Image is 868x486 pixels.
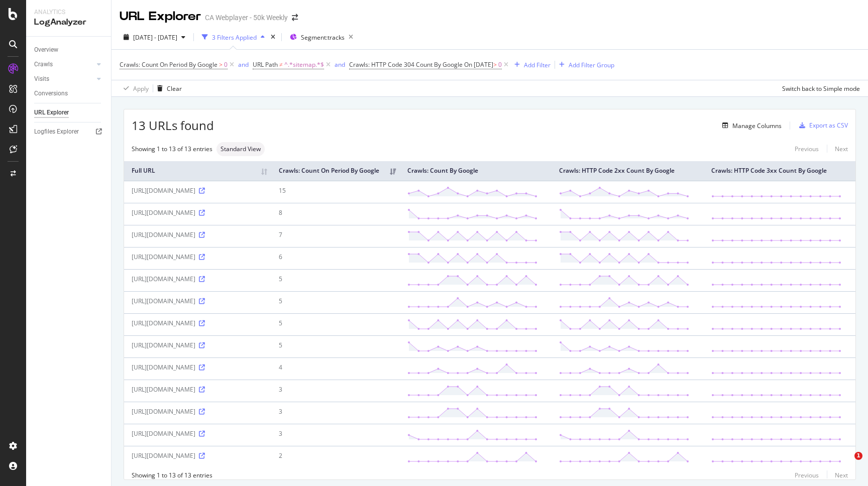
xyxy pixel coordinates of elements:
td: 6 [271,247,400,269]
span: > [219,60,223,69]
div: [URL][DOMAIN_NAME] [132,297,264,305]
div: [URL][DOMAIN_NAME] [132,341,264,349]
div: Manage Columns [732,122,782,130]
div: Export as CSV [809,121,848,130]
span: > [493,60,497,69]
span: URL Path [253,60,278,69]
button: [DATE] - [DATE] [120,29,189,45]
th: Crawls: HTTP Code 3xx Count By Google [704,161,855,181]
div: URL Explorer [34,107,69,118]
div: Logfiles Explorer [34,127,79,137]
div: LogAnalyzer [34,17,103,28]
div: Conversions [34,88,68,99]
button: Add Filter [510,59,551,71]
td: 5 [271,335,400,357]
div: URL Explorer [120,8,201,25]
div: Add Filter [524,61,551,69]
span: [DATE] - [DATE] [133,33,177,42]
div: Switch back to Simple mode [782,84,860,93]
span: Crawls: Count On Period By Google [120,60,218,69]
div: [URL][DOMAIN_NAME] [132,230,264,239]
div: [URL][DOMAIN_NAME] [132,208,264,217]
button: Apply [120,80,149,96]
div: Analytics [34,8,103,17]
button: and [238,60,249,69]
div: [URL][DOMAIN_NAME] [132,275,264,283]
button: 3 Filters Applied [198,29,269,45]
span: ^.*sitemap.*$ [284,58,324,72]
td: 5 [271,291,400,313]
span: 13 URLs found [132,117,214,134]
td: 2 [271,446,400,468]
a: Logfiles Explorer [34,127,104,137]
span: ≠ [279,60,283,69]
span: On [DATE] [464,60,493,69]
div: neutral label [216,142,265,156]
div: Add Filter Group [569,61,614,69]
a: Overview [34,45,104,55]
span: Crawls: HTTP Code 304 Count By Google [349,60,463,69]
div: Visits [34,74,49,84]
span: 0 [224,58,228,72]
div: and [238,60,249,69]
div: Apply [133,84,149,93]
div: arrow-right-arrow-left [292,14,298,21]
span: 0 [498,58,502,72]
iframe: Intercom live chat [834,452,858,476]
div: 3 Filters Applied [212,33,257,42]
button: Clear [153,80,182,96]
div: [URL][DOMAIN_NAME] [132,451,264,460]
th: Crawls: Count By Google [400,161,552,181]
span: 1 [854,452,862,460]
div: Clear [167,84,182,93]
th: Crawls: Count On Period By Google: activate to sort column ascending [271,161,400,181]
div: Crawls [34,59,53,70]
span: Standard View [221,146,261,152]
button: Export as CSV [795,117,848,134]
td: 3 [271,380,400,402]
button: and [335,60,345,69]
div: [URL][DOMAIN_NAME] [132,429,264,438]
div: Showing 1 to 13 of 13 entries [132,145,212,153]
div: [URL][DOMAIN_NAME] [132,186,264,195]
th: Crawls: HTTP Code 2xx Count By Google [552,161,703,181]
td: 5 [271,313,400,335]
div: [URL][DOMAIN_NAME] [132,385,264,394]
button: Add Filter Group [555,59,614,71]
span: Segment: tracks [301,33,345,42]
a: Crawls [34,59,94,70]
a: Conversions [34,88,104,99]
td: 8 [271,203,400,225]
button: Manage Columns [718,119,782,132]
td: 7 [271,225,400,247]
div: [URL][DOMAIN_NAME] [132,253,264,261]
td: 3 [271,402,400,424]
td: 15 [271,181,400,203]
td: 4 [271,357,400,380]
td: 5 [271,269,400,291]
div: and [335,60,345,69]
th: Full URL: activate to sort column ascending [124,161,271,181]
div: [URL][DOMAIN_NAME] [132,407,264,416]
div: [URL][DOMAIN_NAME] [132,319,264,327]
div: [URL][DOMAIN_NAME] [132,363,264,372]
button: Segment:tracks [286,29,357,45]
div: times [269,32,277,42]
button: Switch back to Simple mode [778,80,860,96]
td: 3 [271,424,400,446]
div: Overview [34,45,58,55]
a: URL Explorer [34,107,104,118]
div: CA Webplayer - 50k Weekly [205,13,288,23]
div: Showing 1 to 13 of 13 entries [132,471,212,479]
a: Visits [34,74,94,84]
